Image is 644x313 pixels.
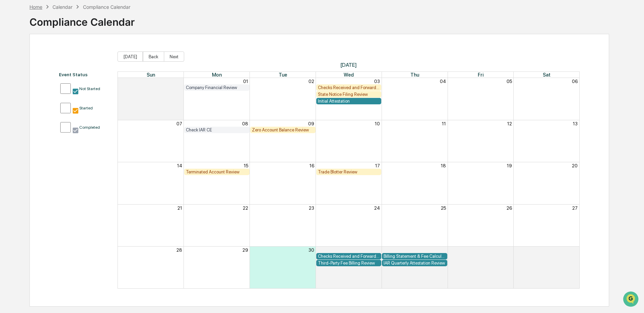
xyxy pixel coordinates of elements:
button: 03 [506,247,512,253]
button: 06 [572,79,578,84]
button: 01 [243,79,248,84]
div: Billing Statement & Fee Calculations Report Review [384,254,446,259]
span: [DATE] [117,62,580,68]
p: How can we help? [7,14,123,25]
span: Sat [543,72,551,78]
button: 26 [507,205,512,211]
button: 05 [507,79,512,84]
button: 13 [573,121,578,126]
button: 07 [176,121,182,126]
button: 23 [309,205,314,211]
button: 01 [375,247,380,253]
button: 11 [442,121,446,126]
span: Mon [212,72,222,78]
span: Tue [279,72,287,78]
span: Wed [344,72,354,78]
div: Company Financial Review [186,85,248,90]
div: Zero Account Balance Review [252,127,314,132]
button: Start new chat [115,54,123,62]
span: Fri [478,72,484,78]
div: 🖐️ [7,86,12,91]
button: [DATE] [117,51,143,62]
button: 14 [177,163,182,168]
button: 21 [177,205,182,211]
button: 17 [375,163,380,168]
button: 12 [507,121,512,126]
div: Trade Blotter Review [318,169,380,174]
button: 04 [572,247,578,253]
a: Powered byPylon [48,114,82,120]
div: Started [79,106,93,110]
button: 15 [244,163,248,168]
a: 🗄️Attestations [46,83,87,95]
div: Initial Attestation [318,99,380,104]
button: 02 [308,79,314,84]
div: Completed [79,125,100,130]
span: Pylon [67,115,82,120]
button: 28 [176,247,182,253]
div: Calendar [52,4,72,10]
button: 08 [242,121,248,126]
button: 04 [440,79,446,84]
button: 03 [374,79,380,84]
img: 1746055101610-c473b297-6a78-478c-a979-82029cc54cd1 [7,52,19,64]
button: 31 [177,79,182,84]
button: 19 [507,163,512,168]
div: Compliance Calendar [29,11,135,28]
div: Home [29,4,42,10]
div: Check IAR CE [186,127,248,132]
div: Third-Party Fee Billing Review [318,260,380,266]
div: Terminated Account Review [186,169,248,174]
a: 🖐️Preclearance [4,83,46,95]
div: 🔎 [7,99,12,104]
button: 09 [308,121,314,126]
button: Next [164,51,184,62]
div: Compliance Calendar [83,4,130,10]
div: Checks Received and Forwarded Log [318,85,380,90]
button: 22 [243,205,248,211]
div: State Notice Filing Review [318,92,380,97]
button: 29 [242,247,248,253]
span: Thu [410,72,419,78]
button: 27 [572,205,578,211]
div: We're available if you need us! [23,59,86,64]
div: 🗄️ [49,86,55,91]
a: 🔎Data Lookup [4,96,45,108]
button: 25 [441,205,446,211]
span: Attestations [56,85,84,92]
button: 24 [374,205,380,211]
div: Not Started [79,86,100,91]
button: 18 [441,163,446,168]
button: 30 [308,247,314,253]
button: 16 [309,163,314,168]
button: Back [143,51,164,62]
button: 02 [440,247,446,253]
button: 10 [375,121,380,126]
button: 20 [572,163,578,168]
span: Sun [147,72,155,78]
div: Month View [117,71,580,289]
div: Event Status [59,72,111,77]
iframe: Open customer support [622,291,641,309]
div: Start new chat [23,52,111,59]
div: Checks Received and Forwarded Log [318,254,380,259]
div: IAR Quarterly Attestation Review [384,260,446,266]
span: Data Lookup [14,98,43,105]
span: Preclearance [14,85,44,92]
